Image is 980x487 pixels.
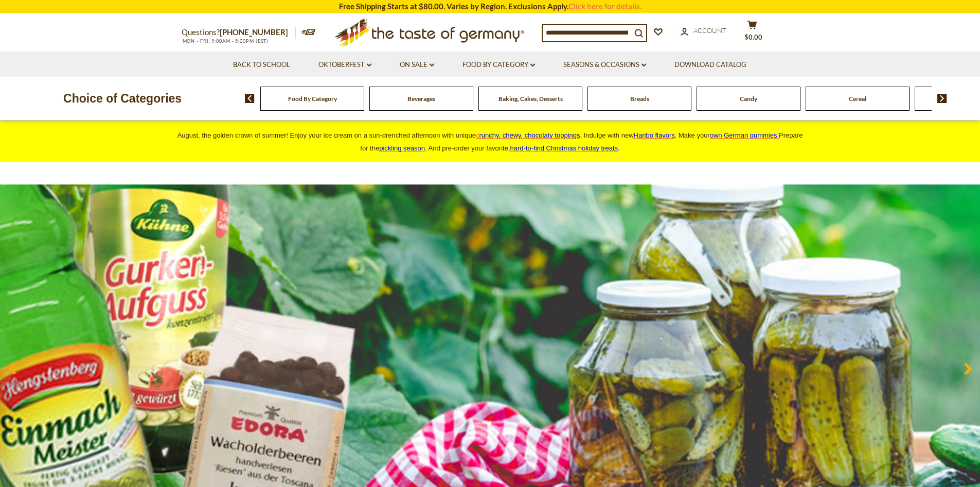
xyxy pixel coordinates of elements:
span: . [510,144,620,152]
a: Oktoberfest [318,59,371,71]
p: Questions? [182,26,296,39]
span: August, the golden crown of summer! Enjoy your ice cream on a sun-drenched afternoon with unique ... [177,131,803,152]
a: Download Catalog [674,59,746,71]
a: Click here for details. [568,2,642,11]
a: hard-to-find Christmas holiday treats [510,144,618,152]
a: [PHONE_NUMBER] [220,27,288,37]
a: Food By Category [288,95,337,103]
a: Account [681,25,726,37]
img: previous arrow [245,94,255,103]
img: next arrow [937,94,947,103]
a: Baking, Cakes, Desserts [498,95,563,103]
a: crunchy, chewy, chocolaty toppings [476,131,580,139]
a: Beverages [407,95,435,103]
a: Cereal [849,95,866,103]
a: Haribo flavors [634,131,675,139]
span: own German gummies [710,131,777,139]
span: Account [693,26,726,35]
a: On Sale [400,59,434,71]
a: own German gummies. [710,131,779,139]
a: Back to School [233,59,290,71]
a: Candy [740,95,757,103]
a: Breads [630,95,649,103]
a: Seasons & Occasions [563,59,646,71]
a: Food By Category [462,59,535,71]
a: pickling season [379,144,425,152]
span: $0.00 [744,33,762,41]
span: runchy, chewy, chocolaty toppings [479,131,580,139]
span: MON - FRI, 9:00AM - 5:00PM (EST) [182,38,269,44]
button: $0.00 [737,20,768,46]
